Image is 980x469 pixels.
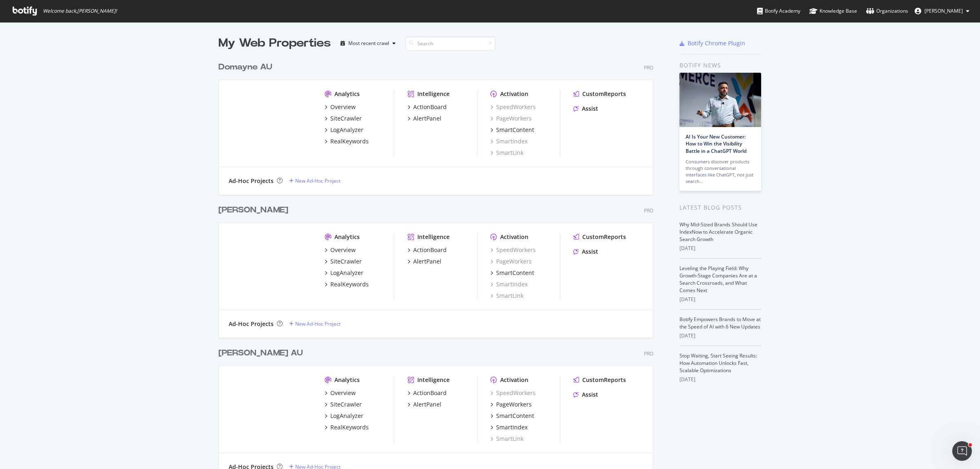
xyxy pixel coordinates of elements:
[417,233,450,241] div: Intelligence
[573,90,626,98] a: CustomReports
[490,269,534,277] a: SmartContent
[218,35,331,51] div: My Web Properties
[325,126,363,134] a: LogAnalyzer
[490,257,532,266] a: PageWorkers
[330,126,363,134] div: LogAnalyzer
[582,376,626,384] div: CustomReports
[218,61,276,73] a: Domayne AU
[330,137,369,145] div: RealKeywords
[417,90,450,98] div: Intelligence
[289,320,341,327] a: New Ad-Hoc Project
[417,376,450,384] div: Intelligence
[413,400,441,409] div: AlertPanel
[330,412,363,420] div: LogAnalyzer
[679,376,762,383] div: [DATE]
[809,7,857,15] div: Knowledge Base
[490,246,536,254] a: SpeedWorkers
[679,203,762,212] div: Latest Blog Posts
[679,296,762,303] div: [DATE]
[229,233,312,299] img: www.joycemayne.com.au
[490,400,532,409] a: PageWorkers
[325,389,356,397] a: Overview
[582,248,598,256] div: Assist
[500,233,528,241] div: Activation
[679,39,745,47] a: Botify Chrome Plugin
[229,177,274,185] div: Ad-Hoc Projects
[325,269,363,277] a: LogAnalyzer
[490,435,523,443] a: SmartLink
[686,159,755,185] div: Consumers discover products through conversational interfaces like ChatGPT, not just search…
[582,391,598,399] div: Assist
[229,376,312,442] img: harveynorman.com.au
[405,36,495,51] input: Search
[490,103,536,111] a: SpeedWorkers
[325,400,362,409] a: SiteCrawler
[573,233,626,241] a: CustomReports
[573,248,598,256] a: Assist
[413,257,441,266] div: AlertPanel
[325,246,356,254] a: Overview
[325,280,369,288] a: RealKeywords
[496,269,534,277] div: SmartContent
[496,412,534,420] div: SmartContent
[490,423,528,431] a: SmartIndex
[679,332,762,339] div: [DATE]
[679,265,757,294] a: Leveling the Playing Field: Why Growth-Stage Companies Are at a Search Crossroads, and What Comes...
[334,233,360,241] div: Analytics
[330,423,369,431] div: RealKeywords
[408,114,441,123] a: AlertPanel
[679,245,762,252] div: [DATE]
[229,90,312,156] img: www.domayne.com.au
[644,350,653,357] div: Pro
[688,39,745,47] div: Botify Chrome Plugin
[500,90,528,98] div: Activation
[334,90,360,98] div: Analytics
[330,400,362,409] div: SiteCrawler
[686,133,746,154] a: AI Is Your New Customer: How to Win the Visibility Battle in a ChatGPT World
[679,73,761,127] img: AI Is Your New Customer: How to Win the Visibility Battle in a ChatGPT World
[325,137,369,145] a: RealKeywords
[218,347,306,359] a: [PERSON_NAME] AU
[330,246,356,254] div: Overview
[413,246,447,254] div: ActionBoard
[408,389,447,397] a: ActionBoard
[490,126,534,134] a: SmartContent
[325,423,369,431] a: RealKeywords
[218,204,288,216] div: [PERSON_NAME]
[490,137,528,145] div: SmartIndex
[490,280,528,288] a: SmartIndex
[866,7,908,15] div: Organizations
[490,292,523,300] div: SmartLink
[644,64,653,71] div: Pro
[582,105,598,113] div: Assist
[289,177,341,184] a: New Ad-Hoc Project
[325,412,363,420] a: LogAnalyzer
[679,316,761,330] a: Botify Empowers Brands to Move at the Speed of AI with 6 New Updates
[218,204,292,216] a: [PERSON_NAME]
[43,8,117,14] span: Welcome back, [PERSON_NAME] !
[490,389,536,397] a: SpeedWorkers
[582,233,626,241] div: CustomReports
[496,126,534,134] div: SmartContent
[952,441,972,461] iframe: Intercom live chat
[330,269,363,277] div: LogAnalyzer
[218,347,303,359] div: [PERSON_NAME] AU
[679,352,757,374] a: Stop Waiting, Start Seeing Results: How Automation Unlocks Fast, Scalable Optimizations
[337,37,399,50] button: Most recent crawl
[330,389,356,397] div: Overview
[229,320,274,328] div: Ad-Hoc Projects
[413,389,447,397] div: ActionBoard
[679,221,757,243] a: Why Mid-Sized Brands Should Use IndexNow to Accelerate Organic Search Growth
[573,105,598,113] a: Assist
[330,280,369,288] div: RealKeywords
[644,207,653,214] div: Pro
[348,41,389,46] div: Most recent crawl
[490,114,532,123] div: PageWorkers
[490,149,523,157] a: SmartLink
[295,177,341,184] div: New Ad-Hoc Project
